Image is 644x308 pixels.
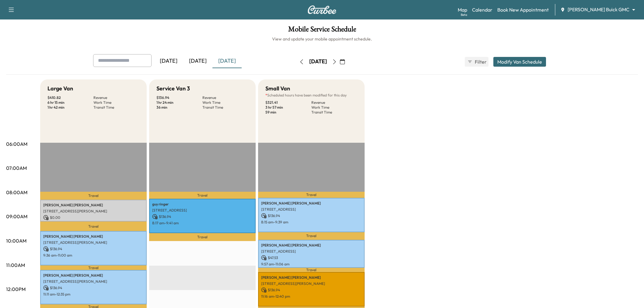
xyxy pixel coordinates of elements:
p: 36 min [156,105,202,110]
p: 3 hr 57 min [265,105,311,110]
p: [STREET_ADDRESS][PERSON_NAME] [43,209,144,214]
span: [PERSON_NAME] Buick GMC [568,6,629,13]
p: [PERSON_NAME] [PERSON_NAME] [261,275,362,280]
p: $ 0.00 [43,215,144,220]
h1: Mobile Service Schedule [6,26,638,36]
p: 08:00AM [6,189,27,196]
p: 1 hr 42 min [47,105,93,110]
p: [STREET_ADDRESS] [261,207,362,212]
p: Revenue [311,100,357,105]
p: 11:16 am - 12:40 pm [261,294,362,299]
p: [STREET_ADDRESS][PERSON_NAME] [261,281,362,286]
p: 1 hr 24 min [156,100,202,105]
p: [PERSON_NAME] [PERSON_NAME] [43,273,144,278]
h6: View and update your mobile appointment schedule. [6,36,638,42]
p: 11:00AM [6,261,25,269]
h5: Service Van 3 [156,84,190,93]
p: Transit Time [311,110,357,115]
a: MapBeta [458,6,467,13]
p: $ 410.82 [47,95,93,100]
p: 8:15 am - 9:39 am [261,220,362,225]
button: Filter [465,57,488,67]
p: Travel [40,192,147,200]
img: Curbee Logo [307,5,337,14]
h5: Small Van [265,84,290,93]
a: Book New Appointment [497,6,549,13]
p: [PERSON_NAME] [PERSON_NAME] [43,203,144,208]
p: Work Time [202,100,248,105]
p: 11:11 am - 12:35 pm [43,292,144,297]
p: Revenue [202,95,248,100]
p: 8:17 am - 9:41 am [152,221,253,226]
p: Revenue [93,95,139,100]
p: Travel [40,222,147,231]
p: guy ringer [152,202,253,207]
p: [STREET_ADDRESS][PERSON_NAME] [43,279,144,284]
div: [DATE] [183,54,212,68]
p: $ 47.53 [261,255,362,261]
div: [DATE] [309,58,327,65]
p: 59 min [265,110,311,115]
p: Travel [258,268,365,272]
p: 9:57 am - 11:06 am [261,262,362,267]
p: [PERSON_NAME] [PERSON_NAME] [261,201,362,206]
p: [STREET_ADDRESS] [261,249,362,254]
p: Work Time [311,105,357,110]
p: [PERSON_NAME] [PERSON_NAME] [43,234,144,239]
p: 10:00AM [6,237,26,244]
p: Scheduled hours have been modified for this day [265,93,357,98]
span: Filter [475,58,486,65]
p: Travel [258,192,365,198]
p: 06:00AM [6,140,27,148]
p: $ 136.94 [261,287,362,293]
p: Transit Time [202,105,248,110]
h5: Large Van [47,84,73,93]
p: Transit Time [93,105,139,110]
p: $ 136.94 [152,214,253,219]
div: Beta [461,12,467,17]
p: $ 136.94 [156,95,202,100]
div: [DATE] [212,54,242,68]
p: Travel [258,232,365,240]
a: Calendar [472,6,492,13]
p: 12:00PM [6,285,26,293]
p: $ 136.94 [43,246,144,252]
p: 09:00AM [6,213,27,220]
p: 6 hr 15 min [47,100,93,105]
button: Modify Van Schedule [493,57,546,67]
p: Travel [149,192,256,199]
p: Travel [149,233,256,241]
p: [STREET_ADDRESS] [152,208,253,213]
p: [PERSON_NAME] [PERSON_NAME] [261,243,362,248]
p: $ 136.94 [43,285,144,291]
p: 07:00AM [6,164,27,172]
p: $ 136.94 [261,213,362,219]
p: $ 321.41 [265,100,311,105]
p: 9:36 am - 11:00 am [43,253,144,258]
div: [DATE] [154,54,183,68]
p: Travel [40,265,147,270]
p: Work Time [93,100,139,105]
p: [STREET_ADDRESS][PERSON_NAME] [43,240,144,245]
